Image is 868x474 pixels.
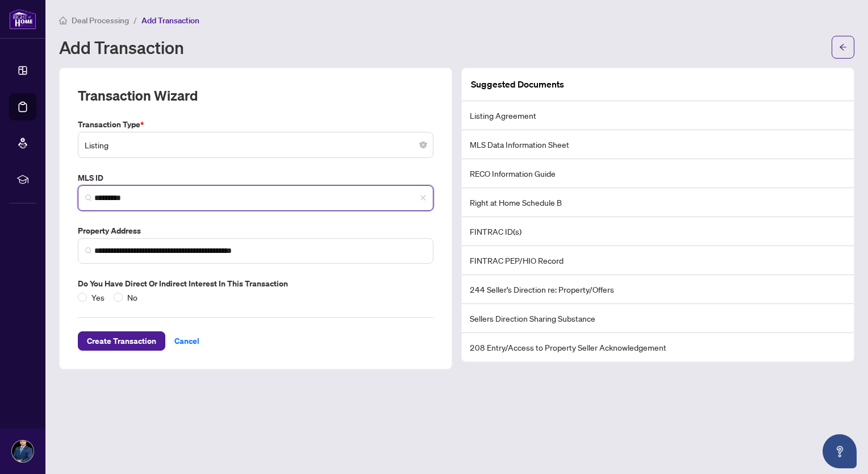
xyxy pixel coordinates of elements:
span: Add Transaction [141,15,199,26]
img: search_icon [85,194,92,201]
span: arrow-left [839,43,847,51]
img: logo [9,9,36,30]
li: Listing Agreement [462,101,854,130]
img: Profile Icon [12,440,34,462]
li: MLS Data Information Sheet [462,130,854,159]
li: FINTRAC PEP/HIO Record [462,246,854,275]
span: Yes [87,291,109,303]
h1: Add Transaction [59,38,184,56]
button: Create Transaction [78,331,165,351]
label: Property Address [78,224,433,237]
span: close [420,194,427,201]
li: Sellers Direction Sharing Substance [462,304,854,333]
li: 208 Entry/Access to Property Seller Acknowledgement [462,333,854,361]
button: Cancel [165,331,208,351]
span: Deal Processing [72,15,129,26]
span: close-circle [420,142,427,148]
li: RECO Information Guide [462,159,854,188]
label: Do you have direct or indirect interest in this transaction [78,277,433,290]
span: No [123,291,142,303]
img: search_icon [85,247,92,254]
li: / [133,14,137,27]
li: FINTRAC ID(s) [462,217,854,246]
label: Transaction Type [78,118,433,131]
span: home [59,16,67,24]
li: 244 Seller’s Direction re: Property/Offers [462,275,854,304]
span: Listing [85,134,427,156]
button: Open asap [823,434,857,468]
article: Suggested Documents [471,77,564,92]
li: Right at Home Schedule B [462,188,854,217]
label: MLS ID [78,172,433,184]
h2: Transaction Wizard [78,86,198,105]
span: Create Transaction [87,332,156,350]
span: Cancel [174,332,199,350]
